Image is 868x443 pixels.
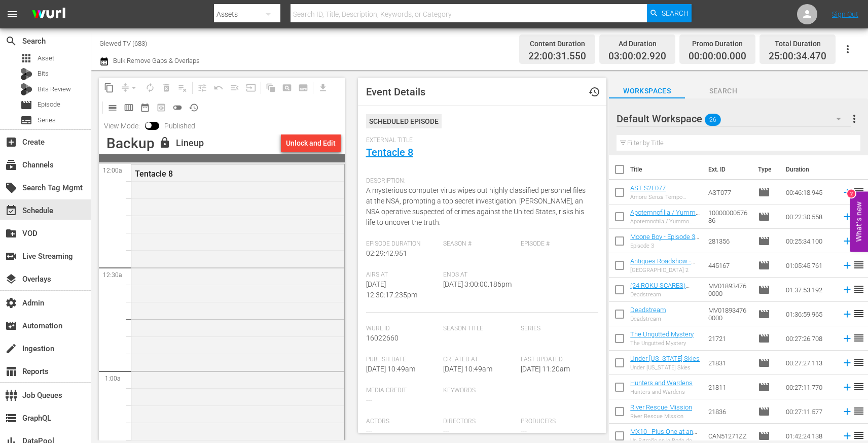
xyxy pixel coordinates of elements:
span: Asset [38,53,54,63]
span: Copy Lineup [101,80,117,96]
span: menu [6,8,18,20]
a: Hunters and Wardens [630,379,693,387]
span: Channels [5,159,17,171]
td: MV018934760000 [704,302,754,326]
span: [DATE] 12:30:17.235pm [366,280,417,299]
td: 00:46:18.945 [782,180,838,205]
td: 21811 [704,375,754,399]
span: Episode [758,235,770,247]
span: Actors [366,418,439,426]
div: The Ungutted Mystery [630,340,694,347]
svg: Add to Schedule [842,406,853,417]
span: reorder [853,381,865,393]
a: Deadstream [630,306,666,314]
img: ans4CAIJ8jUAAAAAAAAAAAAAAAAAAAAAAAAgQb4GAAAAAAAAAAAAAAAAAAAAAAAAJMjXAAAAAAAAAAAAAAAAAAAAAAAAgAT5G... [24,3,73,26]
span: Producers [521,418,593,426]
span: View Mode: [99,122,145,130]
span: content_copy [104,83,114,93]
span: Search [5,35,17,47]
span: Wurl Id [366,325,439,333]
div: Unlock and Edit [286,134,336,152]
span: Episode [758,186,770,198]
div: Apotemnofilia / Yummo Spot [630,218,700,225]
span: Week Calendar View [121,99,137,116]
span: 26 [705,109,721,130]
td: 445167 [704,253,754,278]
td: 00:25:34.100 [782,229,838,253]
div: Bits [20,68,32,80]
span: Episode # [521,240,593,248]
span: Episode [758,357,770,369]
td: 01:05:45.761 [782,253,838,278]
svg: Add to Schedule [842,260,853,271]
span: Last Updated [521,356,593,364]
div: Content Duration [528,37,586,51]
span: 03:00:02.920 [608,51,666,62]
div: River Rescue Mission [630,413,692,420]
div: Deadstream [630,316,666,322]
span: GraphQL [5,412,17,424]
span: Create [5,136,17,148]
div: Amore Senza Tempo ep.077 [630,194,700,200]
a: River Rescue Mission [630,403,692,411]
td: AST077 [704,180,754,205]
span: reorder [853,405,865,417]
span: Download as CSV [311,78,331,97]
span: date_range_outlined [140,103,150,113]
a: Sign Out [832,10,858,18]
div: Total Duration [769,37,826,51]
td: 00:22:30.558 [782,205,838,229]
td: 21831 [704,351,754,375]
span: Bits [38,69,49,79]
span: Event Details [366,86,425,98]
span: Season # [443,240,516,248]
span: Bits Review [38,84,71,94]
a: (24 ROKU SCARES) Deadstream [630,282,690,297]
span: Episode [758,308,770,320]
span: history_outlined [189,103,199,113]
div: Hunters and Wardens [630,389,693,395]
div: Bits Review [20,83,32,95]
span: 00:00:00.000 [689,51,746,62]
a: AST S2E077 [630,184,666,192]
span: Refresh All Search Blocks [259,78,279,97]
span: Schedule [5,205,17,217]
span: --- [366,427,372,435]
td: 1000000057686 [704,205,754,229]
span: Search [662,4,689,22]
div: Default Workspace [617,105,850,133]
svg: Add to Schedule [842,187,853,198]
button: Open Feedback Widget [850,191,868,252]
span: Episode [758,381,770,393]
span: Episode Duration [366,240,439,248]
svg: Add to Schedule [842,382,853,393]
span: [DATE] 10:49am [443,365,492,373]
span: Episode [38,99,60,110]
span: Create Series Block [295,80,311,96]
svg: Add to Schedule [842,309,853,320]
span: Search [685,85,761,97]
span: lock [159,137,171,149]
span: Ends At [443,271,516,279]
span: Series [38,115,56,125]
div: Tentacle 8 [135,169,292,179]
svg: Add to Schedule [842,357,853,368]
span: 25:00:34.470 [769,51,826,62]
a: Antiques Roadshow - [GEOGRAPHIC_DATA] 2 (S47E13) [630,257,697,280]
button: more_vert [848,107,860,131]
td: MV018934760000 [704,278,754,302]
span: reorder [853,259,865,271]
span: [DATE] 10:49am [366,365,415,373]
span: Series [20,114,32,126]
span: Episode [758,284,770,296]
span: Airs At [366,271,439,279]
span: Clear Lineup [174,80,191,96]
td: 00:27:27.113 [782,351,838,375]
span: Search Tag Mgmt [5,182,17,194]
span: Published [159,122,200,130]
svg: Add to Schedule [842,284,853,295]
span: Day Calendar View [101,97,121,117]
th: Ext. ID [702,155,751,184]
span: Season Title [443,325,516,333]
span: View Backup [153,99,169,116]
